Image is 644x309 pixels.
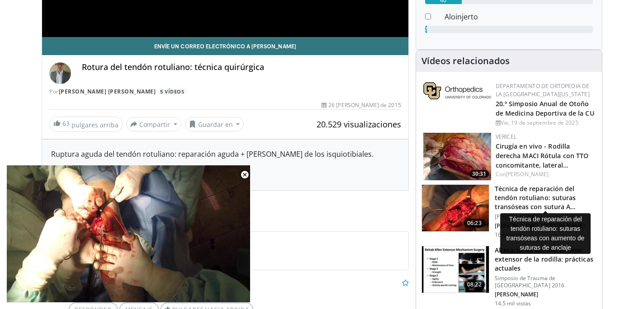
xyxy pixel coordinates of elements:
[421,184,597,239] a: 06:23 Técnica de reparación del tendón rotuliano: suturas transóseas con sutura A… [PERSON_NAME] ...
[495,213,538,220] font: [PERSON_NAME]
[49,117,123,132] a: 63 pulgares arriba
[423,133,491,180] a: 30:31
[496,82,590,98] a: Departamento de Ortopedia de la [GEOGRAPHIC_DATA][US_STATE]
[59,88,156,95] a: [PERSON_NAME] [PERSON_NAME]
[236,165,254,184] button: Close
[71,121,118,129] font: pulgares arriba
[328,101,401,109] font: 26 [PERSON_NAME] de 2015
[421,246,597,307] a: 08:22 Alteraciones del mecanismo extensor de la rodilla: prácticas actuales Simposio de Trauma de...
[198,120,233,129] font: Guardar en
[42,37,408,55] a: Envíe un correo electrónico a [PERSON_NAME]
[423,133,491,180] img: f2822210-6046-4d88-9b48-ff7c77ada2d7.150x105_q85_crop-smart_upscale.jpg
[160,88,184,95] font: 5 vídeos
[6,165,251,303] video-js: Video Player
[472,170,486,178] font: 30:31
[422,185,489,232] img: a284ffb3-f88c-46bb-88bb-d0d390e931a0.150x105_q85_crop-smart_upscale.jpg
[495,290,539,298] font: [PERSON_NAME]
[506,170,549,178] a: [PERSON_NAME]
[421,55,510,67] font: Vídeos relacionados
[154,43,296,49] font: Envíe un correo electrónico a [PERSON_NAME]
[495,300,531,307] font: 14.5 mil vistas
[423,82,491,99] img: 355603a8-37da-49b6-856f-e00d7e9307d3.png.150x105_q85_autocrop_double_scale_upscale_version-0.2.png
[496,170,506,178] font: Con
[467,281,482,288] font: 08:22
[496,99,594,117] a: 20.º Simposio Anual de Otoño de Medicina Deportiva de la CU
[62,119,70,128] font: 63
[185,117,244,131] button: Guardar en
[495,222,585,229] font: [PERSON_NAME], [PERSON_NAME]
[49,62,71,84] img: Avatar
[139,120,170,129] font: Compartir
[126,117,181,131] button: Compartir
[467,219,482,227] font: 06:23
[495,274,565,289] font: Simposio de Trauma de [GEOGRAPHIC_DATA] 2016
[495,246,593,272] font: Alteraciones del mecanismo extensor de la rodilla: prácticas actuales
[82,61,264,72] font: Rotura del tendón rotuliano: técnica quirúrgica
[495,184,576,211] font: Técnica de reparación del tendón rotuliano: suturas transóseas con sutura A…
[507,215,585,251] font: Técnica de reparación del tendón rotuliano: suturas transóseas con aumento de suturas de anclaje
[49,88,59,95] font: Por
[445,12,478,22] font: Aloinjerto
[157,88,187,95] a: 5 vídeos
[495,231,525,239] font: 16.8K vistas
[501,119,578,126] font: Vie, 19 de septiembre de 2025
[422,246,489,293] img: c329ce19-05ea-4e12-b583-111b1ee27852.150x105_q85_crop-smart_upscale.jpg
[496,133,516,140] a: Vericel
[317,119,401,130] font: 20.529 visualizaciones
[424,25,427,33] font: 2
[51,149,374,159] font: Ruptura aguda del tendón rotuliano: reparación aguda + [PERSON_NAME] de los isquiotibiales.
[496,142,589,169] a: Cirugía en vivo - Rodilla derecha MACI Rótula con TTO concomitante, lateral…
